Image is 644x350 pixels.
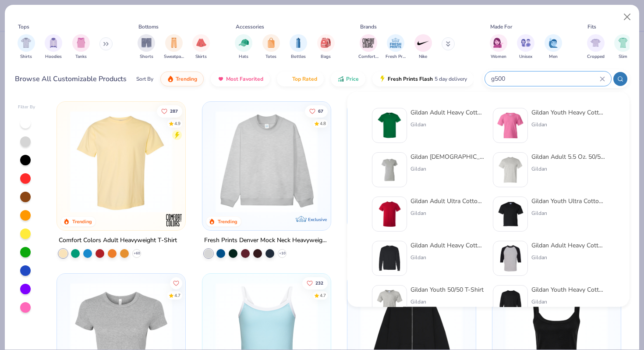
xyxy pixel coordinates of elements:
span: Cropped [587,54,605,60]
img: Nike Image [417,36,430,50]
img: a90f7c54-8796-4cb2-9d6e-4e9644cfe0fe [322,111,433,213]
span: Price [346,75,359,82]
div: Gildan Youth 50/50 T-Shirt [410,285,484,294]
div: Bottoms [138,23,159,31]
button: filter button [18,34,35,60]
span: Hoodies [45,54,62,60]
img: 12c717a8-bff4-429b-8526-ab448574c88c [376,289,403,316]
div: filter for Sweatpants [164,34,184,60]
img: Bags Image [321,38,330,48]
span: 67 [318,109,323,113]
img: Comfort Colors logo [166,211,183,229]
div: Comfort Colors Adult Heavyweight T-Shirt [59,235,177,246]
button: Price [331,71,365,86]
div: filter for Slim [614,34,632,60]
img: 9278ce09-0d59-4a10-a90b-5020d43c2e95 [497,245,524,272]
div: filter for Nike [414,34,432,60]
div: Gildan Adult Ultra Cotton 6 Oz. T-Shirt [410,196,484,206]
button: Fresh Prints Flash5 day delivery [372,71,474,86]
span: Bottles [291,54,306,60]
span: Unisex [519,54,532,60]
img: db3463ef-4353-4609-ada1-7539d9cdc7e6 [497,112,524,139]
div: Gildan Youth Heavy Cotton 5.3 Oz. T-Shirt [531,108,605,117]
img: Comfort Colors Image [362,36,375,50]
div: filter for Unisex [517,34,534,60]
img: f353747f-df2b-48a7-9668-f657901a5e3e [376,156,403,183]
div: filter for Fresh Prints [386,34,406,60]
div: filter for Shorts [138,34,155,60]
img: Hats Image [239,38,249,48]
button: filter button [235,34,252,60]
div: filter for Hats [235,34,252,60]
div: filter for Comfort Colors [358,34,379,60]
div: filter for Cropped [587,34,605,60]
button: Top Rated [277,71,324,86]
button: filter button [45,34,62,60]
div: Made For [490,23,512,31]
img: f253ff27-62b2-4a42-a79b-d4079655c11f [497,289,524,316]
img: Tanks Image [76,38,86,48]
img: Women Image [493,38,503,48]
button: filter button [386,34,406,60]
div: 4.8 [319,120,326,127]
div: Filter By [18,104,35,111]
span: Fresh Prints [386,54,406,60]
button: filter button [614,34,632,60]
img: Cropped Image [591,38,601,48]
span: + 60 [134,251,140,256]
div: filter for Bottles [290,34,307,60]
span: Most Favorited [226,75,263,82]
div: Gildan [531,209,605,217]
div: filter for Women [490,34,507,60]
span: Slim [619,54,627,60]
span: Skirts [195,54,207,60]
span: Shorts [140,54,153,60]
img: Shirts Image [21,38,31,48]
input: Try "T-Shirt" [490,74,600,84]
button: filter button [192,34,210,60]
div: Gildan [410,121,484,129]
span: Bags [321,54,331,60]
img: Slim Image [618,38,628,48]
div: Gildan Adult Heavy Cotton 5.3 Oz. Long-Sleeve T-Shirt [410,241,484,250]
span: Totes [265,54,276,60]
span: Nike [419,54,427,60]
div: Accessories [236,23,264,31]
img: 91159a56-43a2-494b-b098-e2c28039eaf0 [497,156,524,183]
div: Gildan Youth Heavy Cotton 5.3 Oz. Long-Sleeve T-Shirt [531,285,605,294]
div: Gildan [531,298,605,306]
button: filter button [545,34,562,60]
span: + 10 [279,251,285,256]
div: filter for Shirts [18,34,35,60]
div: Gildan [410,254,484,261]
div: Brands [360,23,377,31]
div: filter for Hoodies [45,34,62,60]
div: Gildan Youth Ultra Cotton® T-Shirt [531,196,605,206]
button: filter button [587,34,605,60]
img: Shorts Image [142,38,152,48]
span: Shirts [20,54,32,60]
div: Sort By [136,75,153,83]
div: 4.9 [174,120,180,127]
div: Gildan [DEMOGRAPHIC_DATA]' Heavy Cotton™ T-Shirt [410,152,484,161]
div: filter for Tanks [72,34,90,60]
div: Gildan [410,165,484,173]
div: Fits [587,23,596,31]
img: 3c1a081b-6ca8-4a00-a3b6-7ee979c43c2b [376,200,403,228]
div: Browse All Customizable Products [15,74,127,84]
button: Like [170,277,182,289]
button: filter button [262,34,280,60]
div: Gildan [531,121,605,129]
span: Hats [239,54,248,60]
span: Tanks [75,54,87,60]
div: Gildan Adult Heavy Cotton™ 5.3 Oz. 3/4-Raglan Sleeve T-Shirt [531,241,605,250]
div: Gildan [410,298,484,306]
img: trending.gif [167,75,174,82]
span: 232 [315,281,323,286]
button: filter button [138,34,155,60]
div: Fresh Prints Denver Mock Neck Heavyweight Sweatshirt [204,235,329,246]
img: Fresh Prints Image [389,36,402,50]
img: TopRated.gif [283,75,290,82]
div: Gildan [531,254,605,261]
div: 4.7 [319,293,326,299]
